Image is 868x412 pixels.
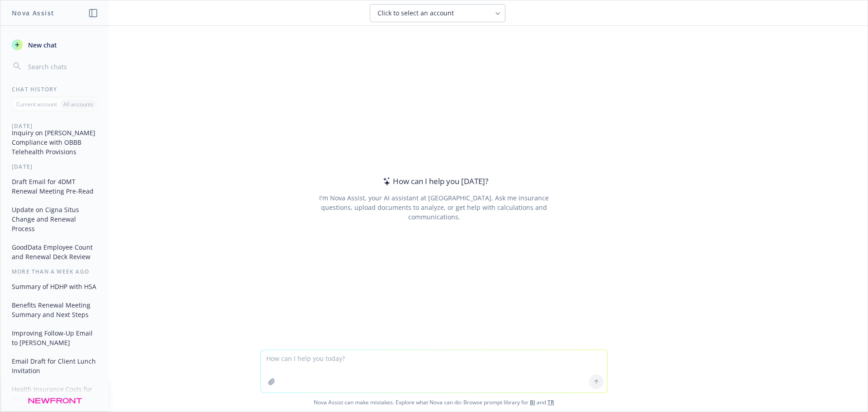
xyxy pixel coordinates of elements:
[377,9,454,18] span: Click to select an account
[530,398,535,406] a: BI
[1,163,109,170] div: [DATE]
[547,398,554,406] a: TR
[1,122,109,130] div: [DATE]
[307,193,561,222] div: I'm Nova Assist, your AI assistant at [GEOGRAPHIC_DATA]. Ask me insurance questions, upload docum...
[380,175,488,187] div: How can I help you [DATE]?
[26,40,57,50] span: New chat
[8,326,102,350] button: Improving Follow-Up Email to [PERSON_NAME]
[8,37,102,53] button: New chat
[26,60,98,73] input: Search chats
[1,268,109,275] div: More than a week ago
[12,8,54,18] h1: Nova Assist
[8,354,102,378] button: Email Draft for Client Lunch Invitation
[8,240,102,264] button: GoodData Employee Count and Renewal Deck Review
[8,202,102,236] button: Update on Cigna Situs Change and Renewal Process
[16,100,57,108] p: Current account
[8,125,102,159] button: Inquiry on [PERSON_NAME] Compliance with OBBB Telehealth Provisions
[4,393,864,412] span: Nova Assist can make mistakes. Explore what Nova can do: Browse prompt library for and
[63,100,94,108] p: All accounts
[8,279,102,294] button: Summary of HDHP with HSA
[8,174,102,199] button: Draft Email for 4DMT Renewal Meeting Pre-Read
[1,85,109,93] div: Chat History
[370,4,505,22] button: Click to select an account
[8,298,102,322] button: Benefits Renewal Meeting Summary and Next Steps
